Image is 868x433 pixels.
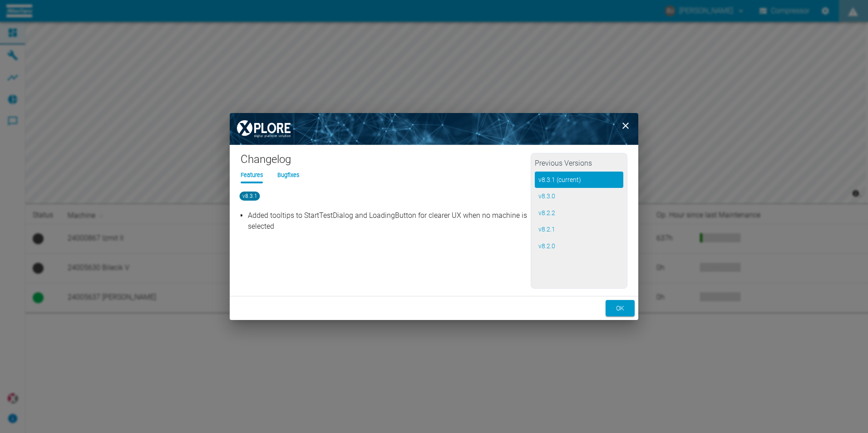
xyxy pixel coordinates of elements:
[230,113,298,145] img: XPLORE Logo
[616,117,635,135] button: close
[535,157,623,172] h2: Previous Versions
[240,192,260,201] span: v8.3.1
[277,171,299,179] li: Bugfixes
[535,221,623,238] button: v8.2.1
[535,188,623,205] button: v8.3.0
[535,205,623,221] button: v8.2.2
[241,153,531,171] h1: Changelog
[606,300,635,317] button: ok
[535,172,623,188] button: v8.3.1 (current)
[230,113,638,145] img: background image
[535,238,623,255] button: v8.2.0
[241,171,263,179] li: Features
[248,210,528,232] p: Added tooltips to StartTestDialog and LoadingButton for clearer UX when no machine is selected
